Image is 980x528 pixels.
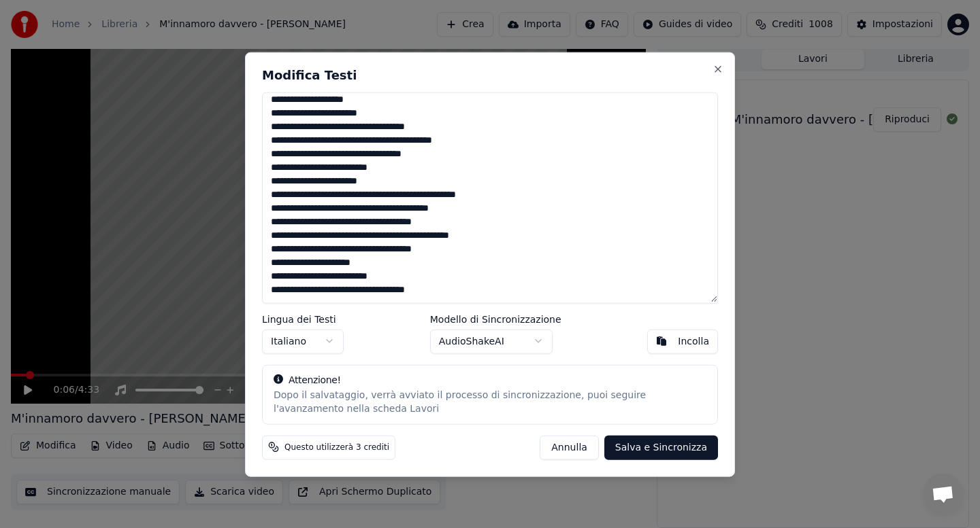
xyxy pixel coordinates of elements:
button: Salva e Sincronizza [604,435,718,459]
label: Lingua dei Testi [262,314,344,323]
label: Modello di Sincronizzazione [430,314,561,323]
button: Incolla [647,329,718,353]
div: Incolla [678,334,709,348]
h2: Modifica Testi [262,69,718,81]
div: Attenzione! [274,373,706,387]
div: Dopo il salvataggio, verrà avviato il processo di sincronizzazione, puoi seguire l'avanzamento ne... [274,388,706,415]
button: Annulla [540,435,599,459]
span: Questo utilizzerà 3 crediti [284,442,389,453]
